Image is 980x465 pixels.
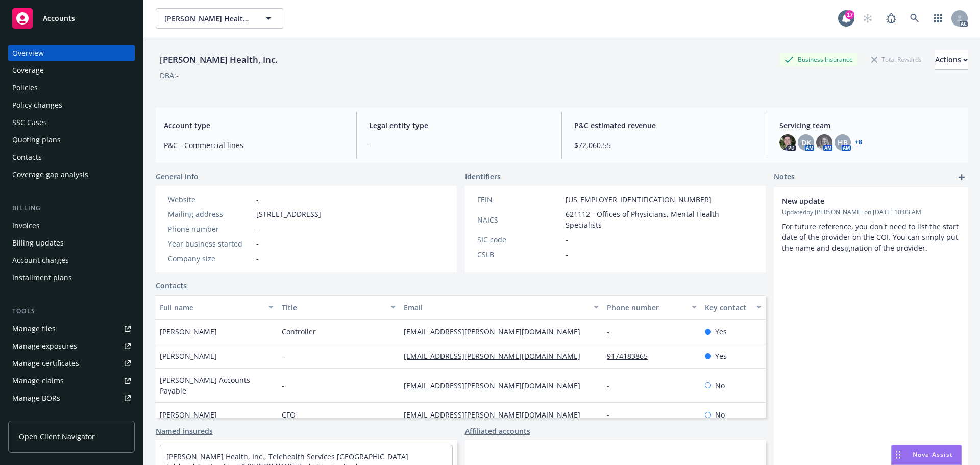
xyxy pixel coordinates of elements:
span: No [715,380,725,391]
a: Manage certificates [8,355,135,372]
a: Installment plans [8,270,135,286]
div: Company size [168,253,252,264]
div: Drag to move [892,445,904,464]
div: DBA: - [160,70,179,81]
span: Legal entity type [369,120,549,131]
span: [PERSON_NAME] Health, Inc. [164,13,253,24]
button: Title [278,295,400,320]
span: - [282,380,284,391]
button: Phone number [603,295,700,320]
span: DK [801,137,811,148]
div: Quoting plans [12,132,61,148]
div: Manage certificates [12,355,79,372]
a: Policy changes [8,97,135,113]
button: Nova Assist [891,445,962,465]
div: FEIN [477,194,561,205]
div: Phone number [168,224,252,234]
div: Manage BORs [12,390,60,406]
span: Updated by [PERSON_NAME] on [DATE] 10:03 AM [782,208,960,217]
div: Email [404,302,587,313]
div: Manage exposures [12,338,77,354]
div: Policy changes [12,97,62,113]
div: [PERSON_NAME] Health, Inc. [156,53,282,66]
span: 621112 - Offices of Physicians, Mental Health Specialists [566,209,754,230]
a: Summary of insurance [8,407,135,424]
a: 9174183865 [607,351,656,361]
div: Summary of insurance [12,407,90,424]
span: For future reference, you don't need to list the start date of the provider on the COI. You can s... [782,222,961,253]
a: SSC Cases [8,114,135,131]
div: Contacts [12,149,42,165]
a: Switch app [928,8,948,29]
span: [PERSON_NAME] [160,409,217,420]
div: SSC Cases [12,114,47,131]
div: Overview [12,45,44,61]
a: [EMAIL_ADDRESS][PERSON_NAME][DOMAIN_NAME] [404,410,589,420]
img: photo [779,134,796,151]
button: [PERSON_NAME] Health, Inc. [156,8,283,29]
span: - [369,140,549,151]
div: Invoices [12,217,40,234]
span: P&C estimated revenue [574,120,754,131]
span: $72,060.55 [574,140,754,151]
button: Key contact [701,295,766,320]
a: Affiliated accounts [465,426,530,436]
a: [EMAIL_ADDRESS][PERSON_NAME][DOMAIN_NAME] [404,351,589,361]
a: - [607,327,618,336]
span: CFO [282,409,296,420]
span: Yes [715,351,727,361]
span: [STREET_ADDRESS] [256,209,321,219]
a: Policies [8,80,135,96]
a: Accounts [8,4,135,33]
div: Title [282,302,384,313]
span: HB [838,137,848,148]
a: Manage BORs [8,390,135,406]
a: Coverage [8,62,135,79]
span: - [282,351,284,361]
span: [PERSON_NAME] [160,351,217,361]
a: Account charges [8,252,135,268]
span: Yes [715,326,727,337]
a: Start snowing [857,8,878,29]
div: Billing [8,203,135,213]
div: Year business started [168,238,252,249]
span: Notes [774,171,795,183]
div: Total Rewards [866,53,927,66]
a: [EMAIL_ADDRESS][PERSON_NAME][DOMAIN_NAME] [404,381,589,390]
div: Manage claims [12,373,64,389]
span: - [566,234,568,245]
a: - [607,381,618,390]
div: New updateUpdatedby [PERSON_NAME] on [DATE] 10:03 AMFor future reference, you don't need to list ... [774,187,968,261]
a: Manage files [8,321,135,337]
div: Policies [12,80,38,96]
div: Manage files [12,321,56,337]
span: Identifiers [465,171,501,182]
div: Account charges [12,252,69,268]
a: add [955,171,968,183]
span: Servicing team [779,120,960,131]
span: Account type [164,120,344,131]
div: Installment plans [12,270,72,286]
span: - [256,238,259,249]
div: Mailing address [168,209,252,219]
a: Overview [8,45,135,61]
div: Key contact [705,302,750,313]
span: General info [156,171,199,182]
span: Accounts [43,14,75,22]
a: [EMAIL_ADDRESS][PERSON_NAME][DOMAIN_NAME] [404,327,589,336]
span: [PERSON_NAME] [160,326,217,337]
a: Manage exposures [8,338,135,354]
div: Phone number [607,302,685,313]
a: +8 [855,139,862,145]
a: - [256,194,259,204]
a: Named insureds [156,426,213,436]
a: [PERSON_NAME] Health, Inc., Telehealth Services [GEOGRAPHIC_DATA] [166,452,408,461]
div: SIC code [477,234,561,245]
button: Actions [935,50,968,70]
a: Billing updates [8,235,135,251]
button: Full name [156,295,278,320]
a: Invoices [8,217,135,234]
span: - [566,249,568,260]
div: NAICS [477,214,561,225]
